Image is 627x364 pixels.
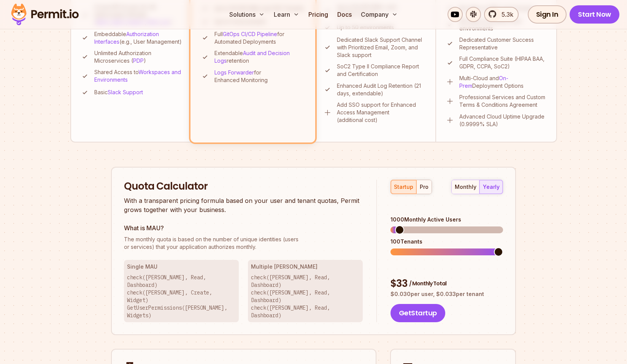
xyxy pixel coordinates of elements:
[459,55,547,70] p: Full Compliance Suite (HIPAA BAA, GDPR, CCPA, SoC2)
[108,89,143,95] a: Slack Support
[459,74,547,90] p: Multi-Cloud and Deployment Options
[124,236,363,251] p: or services) that your application authorizes monthly.
[459,36,547,51] p: Dedicated Customer Success Representative
[251,263,360,271] h3: Multiple [PERSON_NAME]
[94,89,143,96] p: Basic
[214,69,254,76] a: Logs Forwarder
[528,5,567,24] a: Sign In
[409,280,446,287] span: / Monthly Total
[337,101,426,124] p: Add SSO support for Enhanced Access Management (additional cost)
[133,57,144,64] a: PDP
[8,2,82,27] img: Permit logo
[94,68,183,84] p: Shared Access to
[484,7,519,22] a: 5.3k
[390,290,503,298] p: $ 0.030 per user, $ 0.033 per tenant
[94,30,183,46] p: Embeddable (e.g., User Management)
[127,274,236,319] p: check([PERSON_NAME], Read, Dashboard) check([PERSON_NAME], Create, Widget) GetUserPermissions([PE...
[337,36,426,59] p: Dedicated Slack Support Channel with Prioritized Email, Zoom, and Slack support
[390,277,503,291] div: $ 33
[390,238,503,245] div: 100 Tenants
[223,31,277,37] a: GitOps CI/CD Pipeline
[459,93,547,109] p: Professional Services and Custom Terms & Conditions Agreement
[214,49,305,65] p: Extendable retention
[337,82,426,97] p: Enhanced Audit Log Retention (21 days, extendable)
[337,63,426,78] p: SoC2 Type II Compliance Report and Certification
[455,183,476,191] div: monthly
[305,7,331,22] a: Pricing
[420,183,429,191] div: pro
[390,216,503,223] div: 1000 Monthly Active Users
[94,49,183,65] p: Unlimited Authorization Microservices ( )
[459,75,508,89] a: On-Prem
[390,304,445,322] button: GetStartup
[251,274,360,319] p: check([PERSON_NAME], Read, Dashboard) check([PERSON_NAME], Read, Dashboard) check([PERSON_NAME], ...
[214,69,305,84] p: for Enhanced Monitoring
[124,236,363,243] span: The monthly quota is based on the number of unique identities (users
[271,7,302,22] button: Learn
[214,30,305,46] p: Full for Automated Deployments
[124,180,363,193] h2: Quota Calculator
[358,7,401,22] button: Company
[214,50,290,64] a: Audit and Decision Logs
[459,113,547,128] p: Advanced Cloud Uptime Upgrade (0.9999% SLA)
[226,7,268,22] button: Solutions
[127,263,236,271] h3: Single MAU
[497,10,513,19] span: 5.3k
[94,31,159,45] a: Authorization Interfaces
[334,7,355,22] a: Docs
[570,5,619,24] a: Start Now
[124,196,363,214] p: With a transparent pricing formula based on your user and tenant quotas, Permit grows together wi...
[124,223,363,233] h3: What is MAU?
